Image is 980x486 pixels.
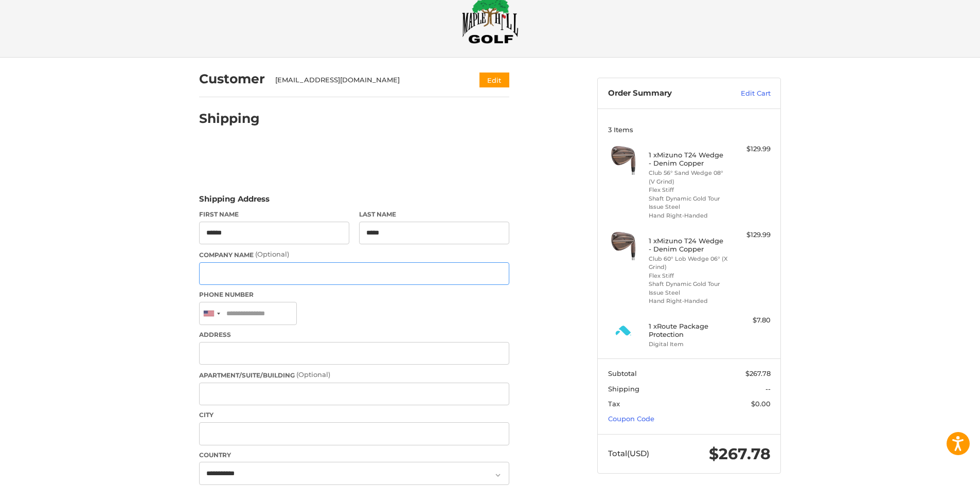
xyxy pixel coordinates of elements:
[719,88,771,99] a: Edit Cart
[608,369,637,377] span: Subtotal
[730,230,771,240] div: $129.99
[751,400,771,408] span: $0.00
[608,125,771,134] h3: 3 Items
[730,315,771,326] div: $7.80
[199,111,260,127] h2: Shipping
[199,193,270,210] legend: Shipping Address
[199,249,509,260] label: Company Name
[649,186,727,194] li: Flex Stiff
[649,151,727,168] h4: 1 x Mizuno T24 Wedge - Denim Copper
[649,194,727,211] li: Shaft Dynamic Gold Tour Issue Steel
[649,322,727,339] h4: 1 x Route Package Protection
[608,448,649,458] span: Total (USD)
[296,370,330,379] small: (Optional)
[745,369,771,377] span: $267.78
[649,255,727,272] li: Club 60° Lob Wedge 06° (X Grind)
[649,297,727,305] li: Hand Right-Handed
[649,169,727,186] li: Club 56° Sand Wedge 08° (V Grind)
[608,88,719,99] h3: Order Summary
[709,444,771,463] span: $267.78
[199,451,509,460] label: Country
[275,75,460,85] div: [EMAIL_ADDRESS][DOMAIN_NAME]
[199,71,265,87] h2: Customer
[649,237,727,254] h4: 1 x Mizuno T24 Wedge - Denim Copper
[608,400,620,408] span: Tax
[199,290,509,299] label: Phone Number
[199,370,509,380] label: Apartment/Suite/Building
[479,73,509,87] button: Edit
[608,415,654,423] a: Coupon Code
[359,210,509,219] label: Last Name
[765,385,771,393] span: --
[730,144,771,154] div: $129.99
[199,410,509,420] label: City
[649,211,727,220] li: Hand Right-Handed
[649,272,727,280] li: Flex Stiff
[200,302,223,325] div: United States: +1
[649,340,727,349] li: Digital Item
[199,210,349,219] label: First Name
[649,280,727,297] li: Shaft Dynamic Gold Tour Issue Steel
[255,250,289,258] small: (Optional)
[608,385,639,393] span: Shipping
[199,330,509,339] label: Address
